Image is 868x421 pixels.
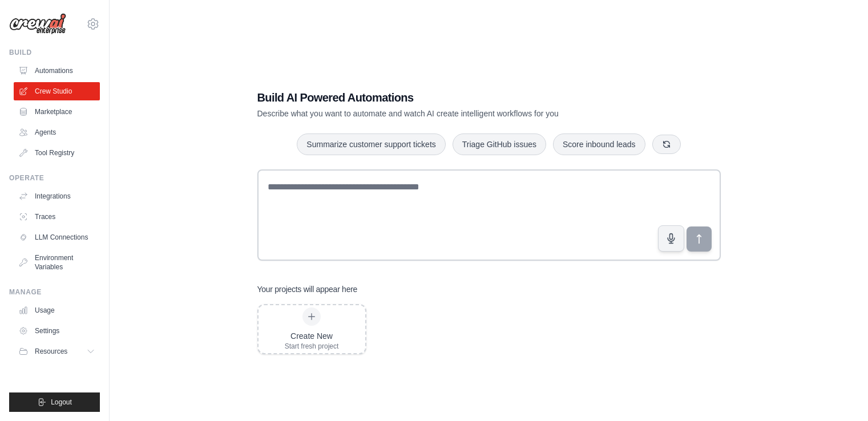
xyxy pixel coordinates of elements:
[14,187,100,205] a: Integrations
[9,13,66,35] img: Logo
[285,330,339,342] div: Create New
[14,249,100,276] a: Environment Variables
[14,123,100,141] a: Agents
[658,225,684,252] button: Click to speak your automation idea
[14,144,100,162] a: Tool Registry
[285,342,339,351] div: Start fresh project
[9,288,100,297] div: Manage
[51,398,72,407] span: Logout
[453,133,546,155] button: Triage GitHub issues
[652,135,681,154] button: Get new suggestions
[257,90,641,106] h1: Build AI Powered Automations
[14,82,100,100] a: Crew Studio
[14,301,100,319] a: Usage
[14,103,100,121] a: Marketplace
[9,48,100,57] div: Build
[257,108,641,119] p: Describe what you want to automate and watch AI create intelligent workflows for you
[297,133,445,155] button: Summarize customer support tickets
[553,133,645,155] button: Score inbound leads
[14,322,100,340] a: Settings
[14,62,100,80] a: Automations
[14,342,100,361] button: Resources
[9,173,100,183] div: Operate
[14,208,100,226] a: Traces
[9,392,100,412] button: Logout
[35,347,67,356] span: Resources
[14,228,100,246] a: LLM Connections
[257,284,358,295] h3: Your projects will appear here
